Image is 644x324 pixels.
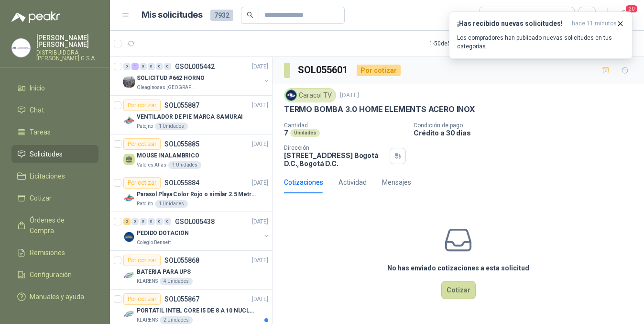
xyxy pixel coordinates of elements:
div: 2 Unidades [160,316,193,324]
div: 0 [156,218,163,225]
div: Por cotizar [123,100,161,111]
p: Valores Atlas [137,161,166,169]
img: Company Logo [12,39,30,57]
p: Patojito [137,200,153,208]
p: [PERSON_NAME] [PERSON_NAME] [36,34,98,48]
div: 0 [148,218,155,225]
span: Chat [30,105,44,115]
div: Mensajes [382,177,411,188]
a: Por cotizarSOL055885[DATE] MOUSE INALAMBRICOValores Atlas1 Unidades [110,134,272,173]
p: Crédito a 30 días [414,129,640,137]
p: [DATE] [252,101,268,110]
p: Los compradores han publicado nuevas solicitudes en tus categorías. [457,34,624,51]
p: [DATE] [252,179,268,188]
span: Cotizar [30,193,52,203]
img: Company Logo [123,309,135,320]
p: BATERIA PARA UPS [137,268,191,277]
div: 0 [156,63,163,70]
a: Tareas [11,123,98,141]
p: SOL055884 [164,179,199,186]
div: 0 [140,63,147,70]
button: 20 [615,7,633,24]
a: Chat [11,101,98,119]
div: 0 [140,218,147,225]
div: 2 [123,218,131,225]
p: [DATE] [252,295,268,304]
span: 20 [625,4,638,13]
div: 1 Unidades [168,161,201,169]
img: Company Logo [123,192,135,204]
span: 7932 [210,10,233,21]
p: Condición de pago [414,122,640,129]
p: KLARENS [137,316,158,324]
p: GSOL005438 [175,218,215,225]
span: Órdenes de Compra [30,215,89,236]
p: SOL055868 [164,257,199,264]
div: 1 [131,63,139,70]
p: Patojito [137,123,153,130]
img: Company Logo [123,270,135,281]
div: Todas [485,10,505,21]
span: Solicitudes [30,149,63,159]
div: 0 [148,63,155,70]
a: Por cotizarSOL055884[DATE] Company LogoParasol Playa Color Rojo o similar 2.5 Metros Uv+50Patojit... [110,173,272,212]
h1: Mis solicitudes [142,8,203,22]
button: Cotizar [441,281,476,299]
div: Por cotizar [123,177,161,189]
p: TERMO BOMBA 3.0 HOME ELEMENTS ACERO INOX [284,104,475,114]
p: DISTRIBUIDORA [PERSON_NAME] G S.A [36,50,98,61]
span: Manuales y ayuda [30,291,84,302]
a: 0 1 0 0 0 0 GSOL005442[DATE] Company LogoSOLICITUD #662 HORNOOleaginosas [GEOGRAPHIC_DATA][PERSON... [123,61,270,91]
div: 4 Unidades [160,278,193,285]
div: 0 [164,63,171,70]
a: Configuración [11,266,98,284]
p: [DATE] [340,91,359,100]
div: 1 Unidades [155,123,188,130]
p: GSOL005442 [175,63,215,70]
a: Por cotizarSOL055868[DATE] Company LogoBATERIA PARA UPSKLARENS4 Unidades [110,251,272,290]
p: [DATE] [252,62,268,71]
p: SOL055885 [164,141,199,147]
span: Configuración [30,269,72,280]
span: search [247,11,253,18]
div: 1 - 50 de 5249 [429,36,491,51]
a: Cotizar [11,189,98,207]
p: VENTILADOR DE PIE MARCA SAMURAI [137,112,243,122]
div: 0 [131,218,139,225]
span: Tareas [30,127,51,137]
div: 0 [123,63,131,70]
div: Por cotizar [123,138,161,150]
h3: No has enviado cotizaciones a esta solicitud [387,263,529,273]
span: Licitaciones [30,171,65,181]
span: Inicio [30,83,45,93]
p: [DATE] [252,256,268,265]
p: Oleaginosas [GEOGRAPHIC_DATA][PERSON_NAME] [137,84,197,91]
div: Por cotizar [123,255,161,266]
a: Órdenes de Compra [11,211,98,240]
p: 7 [284,129,288,137]
img: Company Logo [123,76,135,88]
p: MOUSE INALAMBRICO [137,151,199,160]
p: SOL055887 [164,102,199,109]
p: Parasol Playa Color Rojo o similar 2.5 Metros Uv+50 [137,190,256,199]
div: 1 Unidades [155,200,188,208]
a: Solicitudes [11,145,98,163]
h3: SOL055601 [298,63,349,78]
button: ¡Has recibido nuevas solicitudes!hace 11 minutos Los compradores han publicado nuevas solicitudes... [449,11,633,59]
a: Licitaciones [11,167,98,185]
h3: ¡Has recibido nuevas solicitudes! [457,20,568,28]
a: Remisiones [11,244,98,262]
p: PEDIDO DOTACIÓN [137,229,189,238]
a: Por cotizarSOL055887[DATE] Company LogoVENTILADOR DE PIE MARCA SAMURAIPatojito1 Unidades [110,96,272,134]
a: 2 0 0 0 0 0 GSOL005438[DATE] Company LogoPEDIDO DOTACIÓNColegio Bennett [123,216,270,246]
div: Cotizaciones [284,177,323,188]
p: SOLICITUD #662 HORNO [137,74,205,83]
span: hace 11 minutos [572,20,617,28]
img: Company Logo [286,90,296,101]
div: Por cotizar [123,293,161,305]
p: Cantidad [284,122,406,129]
div: Por cotizar [357,65,401,76]
p: Dirección [284,145,386,151]
p: [STREET_ADDRESS] Bogotá D.C. , Bogotá D.C. [284,151,386,168]
p: [DATE] [252,217,268,226]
